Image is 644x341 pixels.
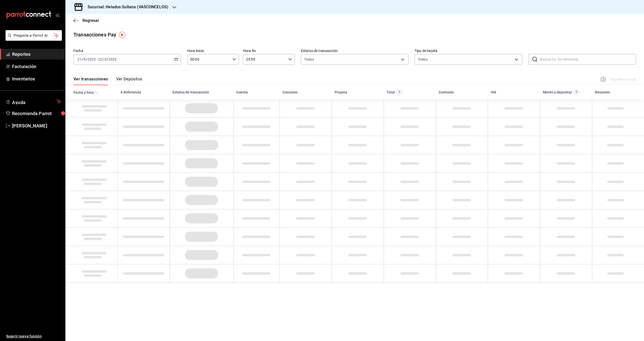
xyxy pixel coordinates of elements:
label: Fecha [73,49,181,53]
div: Monto a depositar [543,90,572,94]
div: # Referencia [120,90,141,94]
input: -- [77,57,82,61]
a: Pregunta a Parrot AI [4,36,62,42]
div: Todas [418,57,428,62]
span: Sugerir nueva función [6,334,61,339]
div: Transacciones Pay [73,31,116,38]
h3: Sucursal: Helados Sultana (VASCONCELOS) [84,4,168,10]
span: Fecha y hora [73,90,98,94]
input: ---- [108,57,117,61]
span: [PERSON_NAME] [12,122,61,129]
div: Cuenta [236,90,248,94]
span: Recomienda Parrot [12,110,61,117]
div: Fecha y hora [73,90,94,94]
span: Regresar [83,18,99,23]
div: Estatus de transacción [173,90,209,94]
div: Resumen [595,90,610,94]
input: ---- [87,57,96,61]
span: / [86,57,87,61]
span: / [107,57,108,61]
svg: Este monto equivale al total pagado por el comensal antes de aplicar Comisión e IVA. [396,89,402,95]
input: -- [104,57,107,61]
label: Tipo de tarjeta [415,49,522,53]
svg: Este es el monto resultante del total pagado menos comisión e IVA. Esta será la parte que se depo... [573,89,579,95]
input: Buscar no. de referencia [540,54,636,64]
button: Ver transacciones [73,77,108,85]
div: navigation tabs [73,77,142,85]
span: Inventarios [12,75,61,82]
span: Pregunta a Parrot AI [14,33,54,38]
input: -- [83,57,86,61]
span: Facturación [12,63,61,70]
button: Pregunta a Parrot AI [6,30,62,41]
span: - [96,57,97,61]
span: Todas [304,57,314,62]
div: Propina [335,90,347,94]
span: / [102,57,104,61]
div: Total [387,90,395,94]
span: / [82,57,83,61]
img: Tooltip marker [119,32,125,38]
label: Hora fin [243,49,295,53]
span: Reportes [12,51,61,58]
button: Regresar [73,18,99,23]
div: IVA [491,90,496,94]
div: Comisión [439,90,454,94]
input: -- [98,57,102,61]
label: Estatus de transacción [301,49,409,53]
label: Hora inicio [187,49,239,53]
button: Ver Depósitos [116,77,142,85]
button: open_drawer_menu [55,13,59,17]
div: Consumo [283,90,298,94]
span: Ayuda [12,99,55,105]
